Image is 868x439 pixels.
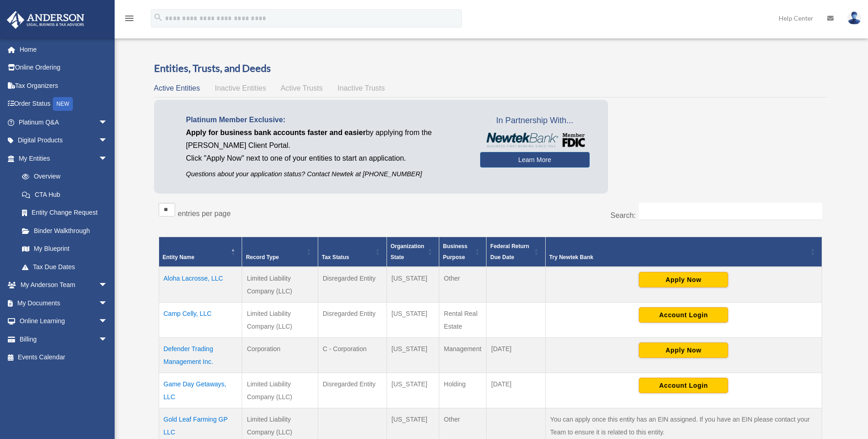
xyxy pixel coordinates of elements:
[6,348,122,367] a: Events Calendar
[485,133,585,147] img: NewtekBankLogoSM.png
[186,126,466,152] p: by applying from the [PERSON_NAME] Client Portal.
[6,312,122,331] a: Online Learningarrow_drop_down
[6,40,122,59] a: Home
[318,337,387,373] td: C - Corporation
[215,84,266,92] span: Inactive Entities
[99,330,117,349] span: arrow_drop_down
[159,373,242,408] td: Game Day Getaways, LLC
[480,152,590,168] a: Learn More
[186,152,466,165] p: Click "Apply Now" next to one of your entities to start an application.
[242,337,318,373] td: Corporation
[639,272,728,287] button: Apply Now
[13,185,117,204] a: CTA Hub
[242,237,318,267] th: Record Type: Activate to sort
[6,294,122,312] a: My Documentsarrow_drop_down
[6,113,122,131] a: Platinum Q&Aarrow_drop_down
[639,378,728,393] button: Account Login
[439,302,487,337] td: Rental Real Estate
[99,294,117,313] span: arrow_drop_down
[13,258,117,276] a: Tax Due Dates
[639,310,728,318] a: Account Login
[639,307,728,323] button: Account Login
[242,373,318,408] td: Limited Liability Company (LLC)
[13,222,117,240] a: Binder Walkthrough
[439,337,487,373] td: Management
[6,131,122,150] a: Digital Productsarrow_drop_down
[13,240,117,258] a: My Blueprint
[387,373,439,408] td: [US_STATE]
[13,168,112,186] a: Overview
[487,237,546,267] th: Federal Return Due Date: Activate to sort
[159,237,242,267] th: Entity Name: Activate to invert sorting
[99,131,117,150] span: arrow_drop_down
[487,337,546,373] td: [DATE]
[639,381,728,388] a: Account Login
[490,243,529,260] span: Federal Return Due Date
[6,149,117,168] a: My Entitiesarrow_drop_down
[124,13,135,24] i: menu
[13,204,117,222] a: Entity Change Request
[242,302,318,337] td: Limited Liability Company (LLC)
[99,149,117,168] span: arrow_drop_down
[439,237,487,267] th: Business Purpose: Activate to sort
[439,373,487,408] td: Holding
[186,114,466,126] p: Platinum Member Exclusive:
[99,312,117,331] span: arrow_drop_down
[99,113,117,132] span: arrow_drop_down
[387,237,439,267] th: Organization State: Activate to sort
[154,61,827,76] h3: Entities, Trusts, and Deeds
[6,276,122,294] a: My Anderson Teamarrow_drop_down
[163,254,194,260] span: Entity Name
[337,84,385,92] span: Inactive Trusts
[639,342,728,358] button: Apply Now
[159,337,242,373] td: Defender Trading Management Inc.
[6,330,122,348] a: Billingarrow_drop_down
[387,302,439,337] td: [US_STATE]
[318,302,387,337] td: Disregarded Entity
[387,337,439,373] td: [US_STATE]
[153,12,163,22] i: search
[154,84,200,92] span: Active Entities
[545,237,822,267] th: Try Newtek Bank : Activate to sort
[159,302,242,337] td: Camp Celly, LLC
[178,210,231,217] label: entries per page
[322,254,349,260] span: Tax Status
[443,243,467,260] span: Business Purpose
[53,97,73,111] div: NEW
[318,237,387,267] th: Tax Status: Activate to sort
[6,59,122,77] a: Online Ordering
[847,11,861,25] img: User Pic
[387,267,439,303] td: [US_STATE]
[242,267,318,303] td: Limited Liability Company (LLC)
[610,211,636,219] label: Search:
[487,373,546,408] td: [DATE]
[281,84,323,92] span: Active Trusts
[391,243,424,260] span: Organization State
[186,129,366,136] span: Apply for business bank accounts faster and easier
[186,168,466,180] p: Questions about your application status? Contact Newtek at [PHONE_NUMBER]
[439,267,487,303] td: Other
[4,11,87,29] img: Anderson Advisors Platinum Portal
[159,267,242,303] td: Aloha Lacrosse, LLC
[318,267,387,303] td: Disregarded Entity
[6,76,122,95] a: Tax Organizers
[246,254,279,260] span: Record Type
[549,252,808,263] div: Try Newtek Bank
[480,114,590,128] span: In Partnership With...
[318,373,387,408] td: Disregarded Entity
[124,16,135,24] a: menu
[99,276,117,295] span: arrow_drop_down
[6,95,122,114] a: Order StatusNEW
